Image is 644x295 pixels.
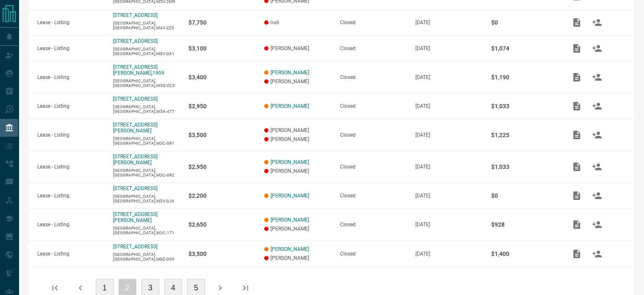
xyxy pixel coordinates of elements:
p: $3,500 [188,132,256,138]
p: $1,400 [491,250,558,257]
span: Add / View Documents [567,19,587,25]
p: $3,100 [188,45,256,52]
div: Closed [340,45,407,51]
p: Lease - Listing [37,20,105,25]
a: [PERSON_NAME] [271,70,309,76]
span: Add / View Documents [567,192,587,198]
p: [DATE] [415,164,483,170]
p: Lease - Listing [37,132,105,138]
a: [STREET_ADDRESS] [113,96,158,102]
p: [GEOGRAPHIC_DATA],[GEOGRAPHIC_DATA],M3C-0R1 [113,136,180,146]
div: Closed [340,132,407,138]
div: Closed [340,251,407,257]
span: Match Clients [587,132,607,138]
p: Lease - Listing [37,251,105,257]
p: [DATE] [415,45,483,51]
p: Lease - Listing [37,164,105,170]
p: $7,750 [188,19,256,26]
span: Match Clients [587,19,607,25]
p: $2,950 [188,163,256,170]
a: [STREET_ADDRESS][PERSON_NAME] [113,154,158,166]
p: $1,190 [491,74,558,81]
p: [GEOGRAPHIC_DATA],[GEOGRAPHIC_DATA],M8Z-0G5 [113,252,180,261]
div: Closed [340,193,407,199]
a: [PERSON_NAME] [271,246,309,252]
p: [PERSON_NAME] [264,136,332,142]
p: [DATE] [415,132,483,138]
span: Add / View Documents [567,132,587,138]
p: $3,500 [188,250,256,257]
p: $0 [491,192,558,199]
p: $2,200 [188,192,256,199]
span: Add / View Documents [567,250,587,256]
span: Match Clients [587,45,607,51]
span: Match Clients [587,74,607,80]
p: $2,650 [188,221,256,228]
p: [GEOGRAPHIC_DATA],[GEOGRAPHIC_DATA],M5A-4T7 [113,104,180,114]
p: $1,033 [491,103,558,110]
a: [STREET_ADDRESS] [113,185,158,191]
a: [PERSON_NAME] [271,159,309,165]
p: [DATE] [415,251,483,257]
p: [DATE] [415,222,483,228]
p: [GEOGRAPHIC_DATA],[GEOGRAPHIC_DATA],M5G-0C5 [113,79,180,88]
div: Closed [340,20,407,25]
a: [STREET_ADDRESS] [113,12,158,18]
span: Match Clients [587,163,607,169]
p: [GEOGRAPHIC_DATA],[GEOGRAPHIC_DATA],M4V-2Z3 [113,21,180,30]
p: [PERSON_NAME] [264,79,332,84]
p: Lease - Listing [37,74,105,80]
p: [GEOGRAPHIC_DATA],[GEOGRAPHIC_DATA],M5V-0J9 [113,194,180,203]
a: [STREET_ADDRESS] [113,244,158,250]
div: Closed [340,103,407,109]
p: null [264,20,332,25]
p: [DATE] [415,103,483,109]
p: [DATE] [415,74,483,80]
p: $0 [491,19,558,26]
p: Lease - Listing [37,103,105,109]
p: [GEOGRAPHIC_DATA],[GEOGRAPHIC_DATA],M3C-0R2 [113,168,180,177]
a: [STREET_ADDRESS][PERSON_NAME],1909 [113,64,164,76]
p: [PERSON_NAME] [264,127,332,133]
div: Closed [340,74,407,80]
p: [GEOGRAPHIC_DATA],[GEOGRAPHIC_DATA],M3C-1T1 [113,226,180,235]
a: [STREET_ADDRESS] [113,38,158,44]
span: Add / View Documents [567,45,587,51]
span: Match Clients [587,103,607,109]
p: $1,074 [491,45,558,52]
span: Add / View Documents [567,74,587,80]
span: Add / View Documents [567,221,587,227]
a: [PERSON_NAME] [271,217,309,223]
p: Lease - Listing [37,45,105,51]
p: $928 [491,221,558,228]
p: [PERSON_NAME] [264,168,332,174]
p: Lease - Listing [37,222,105,228]
div: Closed [340,222,407,228]
p: [GEOGRAPHIC_DATA],[GEOGRAPHIC_DATA],M8Y-0A1 [113,47,180,56]
p: Lease - Listing [37,193,105,199]
p: [DATE] [415,20,483,25]
div: Closed [340,164,407,170]
p: [PERSON_NAME] [264,45,332,51]
p: $3,400 [188,74,256,81]
a: [PERSON_NAME] [271,103,309,109]
p: [PERSON_NAME] [264,226,332,232]
a: [PERSON_NAME] [271,193,309,199]
a: [STREET_ADDRESS][PERSON_NAME] [113,122,158,134]
p: [PERSON_NAME] [264,255,332,261]
p: $1,225 [491,132,558,138]
a: [STREET_ADDRESS][PERSON_NAME] [113,211,158,223]
span: Match Clients [587,221,607,227]
span: Add / View Documents [567,103,587,109]
p: $1,033 [491,163,558,170]
span: Match Clients [587,192,607,198]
